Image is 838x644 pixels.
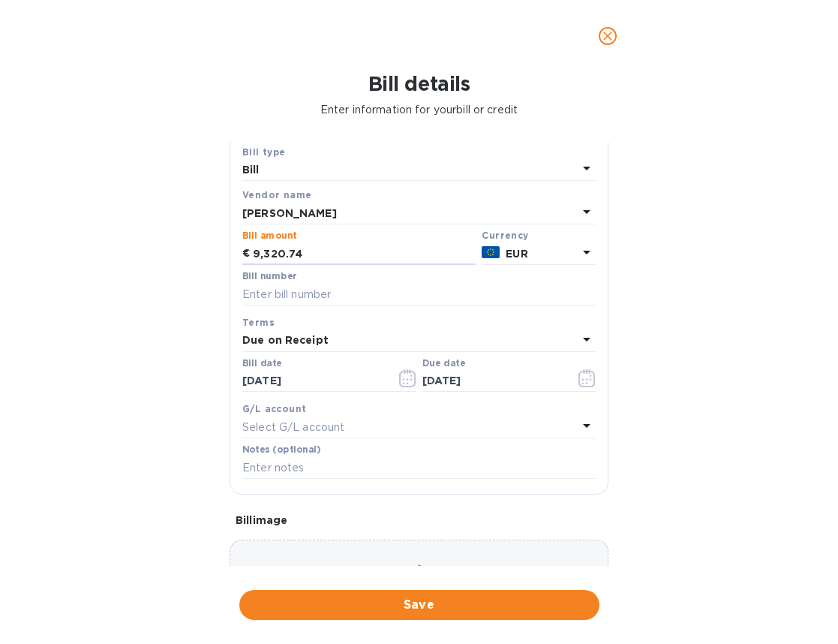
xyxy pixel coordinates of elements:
[506,248,527,260] b: EUR
[239,590,599,620] button: Save
[242,359,282,368] label: Bill date
[242,164,260,176] b: Bill
[242,189,311,200] b: Vendor name
[242,272,296,281] label: Bill number
[242,232,296,241] label: Bill amount
[482,230,528,241] b: Currency
[251,596,587,614] span: Save
[236,513,602,528] p: Bill image
[242,334,329,346] b: Due on Receipt
[422,359,465,368] label: Due date
[242,146,286,158] b: Bill type
[422,370,564,393] input: Due date
[590,18,626,54] button: close
[242,446,321,455] label: Notes (optional)
[242,403,306,414] b: G/L account
[242,242,253,265] div: €
[242,317,275,328] b: Terms
[242,370,384,393] input: Select date
[253,242,476,265] input: € Enter bill amount
[242,207,337,219] b: [PERSON_NAME]
[12,72,826,96] h1: Bill details
[242,283,596,305] input: Enter bill number
[242,456,596,479] input: Enter notes
[242,420,344,435] p: Select G/L account
[12,102,826,118] p: Enter information for your bill or credit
